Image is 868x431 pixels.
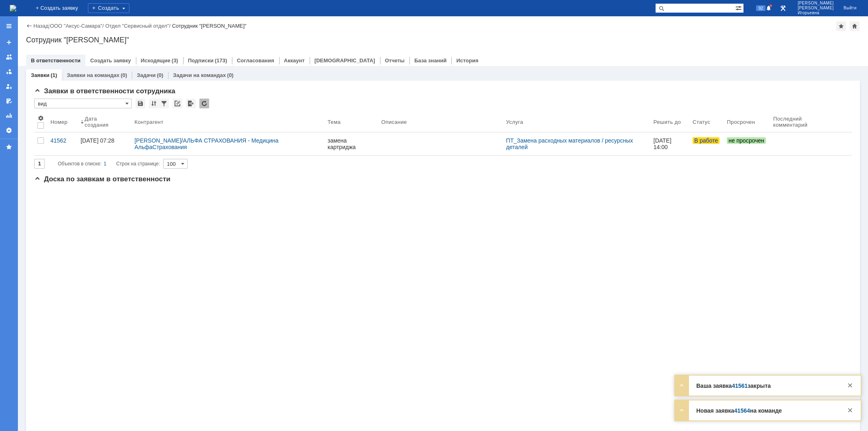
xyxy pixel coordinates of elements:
div: (0) [157,72,163,78]
div: Услуга [506,119,523,125]
span: Объектов в списке: [58,161,101,167]
a: Подписки [188,57,214,64]
th: Контрагент [131,112,324,132]
div: Последний комментарий [773,116,835,128]
div: (0) [227,72,234,78]
div: Экспорт списка [186,99,196,108]
div: (3) [172,57,178,64]
div: Скопировать ссылку на список [173,99,182,108]
a: Аккаунт [284,57,305,64]
span: Игорьевна [798,11,834,15]
a: не просрочен [724,132,770,155]
div: Закрыть [845,405,855,415]
div: Развернуть [677,405,687,415]
th: Тема [324,112,378,132]
div: Дата создания [85,116,121,128]
a: Мои согласования [2,95,15,108]
a: Заявки [31,72,49,78]
strong: Новая заявка на команде [696,407,782,414]
th: Статус [689,112,724,132]
div: Сортировка... [149,99,159,108]
span: 92 [756,5,765,11]
a: Отдел "Сервисный отдел" [105,23,169,29]
div: Добавить в избранное [836,21,846,31]
a: Исходящие [141,57,171,64]
a: Отчеты [2,109,15,122]
a: Задачи [137,72,155,78]
span: Заявки в ответственности сотрудника [34,87,175,95]
a: Заявки на командах [2,51,15,64]
a: Заявки в моей ответственности [2,65,15,78]
div: Сотрудник "[PERSON_NAME]" [172,23,247,29]
div: Статус [693,119,710,125]
a: История [456,57,478,64]
div: Тема [328,119,341,125]
span: [DATE] 14:00 [654,137,673,150]
div: [DATE] 07:28 [81,137,114,144]
a: замена картриджа [324,132,378,155]
a: 41564 [734,407,750,414]
div: 1 [104,159,107,169]
span: [PERSON_NAME] [798,1,834,6]
div: Обновлять список [199,99,209,108]
span: Доска по заявкам в ответственности [34,175,171,183]
a: [DEMOGRAPHIC_DATA] [315,57,375,64]
a: 41561 [732,383,748,389]
div: Контрагент [134,119,163,125]
span: Расширенный поиск [735,4,743,11]
div: Сохранить вид [136,99,145,108]
span: [PERSON_NAME] [798,6,834,11]
a: Согласования [237,57,274,64]
a: Создать заявку [90,57,131,64]
a: Назад [33,23,48,29]
a: 41562 [47,132,77,155]
div: / [134,137,321,150]
a: ООО "Аксус-Самара" [50,23,103,29]
a: Настройки [2,124,15,137]
div: / [105,23,172,29]
a: Заявки на командах [67,72,119,78]
div: / [50,23,105,29]
th: Услуга [503,112,650,132]
div: Сотрудник "[PERSON_NAME]" [26,36,860,44]
span: В работе [693,137,719,144]
a: Перейти в интерфейс администратора [778,3,788,13]
th: Дата создания [77,112,131,132]
div: Фильтрация... [159,99,169,108]
img: logo [10,5,16,11]
div: Сделать домашней страницей [850,21,859,31]
div: 41562 [50,137,74,144]
a: АЛЬФА СТРАХОВАНИЯ - Медицина АльфаСтрахования [134,137,280,150]
div: Описание [381,119,407,125]
div: Решить до [654,119,681,125]
a: ПТ_Замена расходных материалов / ресурсных деталей [506,137,635,150]
div: (0) [120,72,127,78]
a: В работе [689,132,724,155]
a: Отчеты [385,57,405,64]
div: замена картриджа [328,137,375,150]
a: В ответственности [31,57,81,64]
a: [DATE] 14:00 [650,132,689,155]
div: Развернуть [677,380,687,390]
div: (1) [50,72,57,78]
div: Просрочен [727,119,755,125]
a: Создать заявку [2,36,15,49]
div: Номер [50,119,68,125]
strong: Ваша заявка закрыта [696,383,771,389]
a: Мои заявки [2,80,15,93]
a: Задачи на командах [173,72,226,78]
div: Закрыть [845,380,855,390]
a: [PERSON_NAME] [134,137,181,144]
div: | [48,22,50,29]
i: Строк на странице: [58,159,160,169]
div: (173) [215,57,227,64]
a: База знаний [414,57,446,64]
div: Создать [88,3,129,13]
span: не просрочен [727,137,766,144]
span: Настройки [37,115,44,121]
a: Перейти на домашнюю страницу [10,5,16,11]
a: [DATE] 07:28 [77,132,131,155]
th: Номер [47,112,77,132]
